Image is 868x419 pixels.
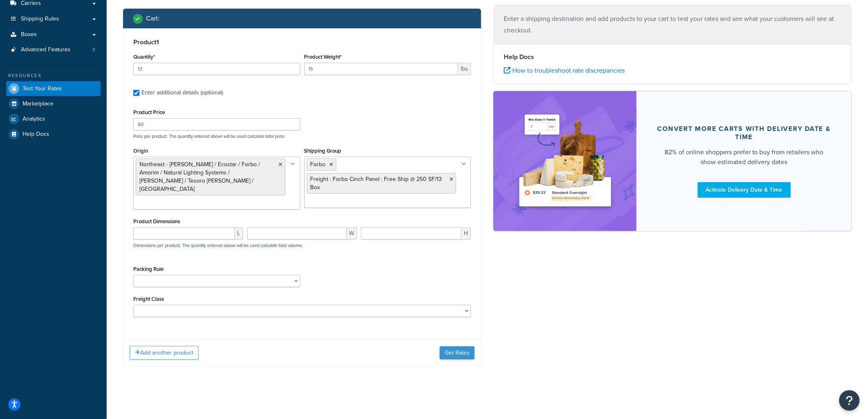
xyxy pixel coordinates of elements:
[92,46,95,53] span: 3
[142,87,223,98] div: Enter additional details (optional)
[6,27,101,42] a: Boxes
[458,63,471,75] span: lbs
[440,346,475,359] button: Get Rates
[6,42,101,57] a: Advanced Features3
[23,116,45,123] span: Analytics
[504,52,841,62] h4: Help Docs
[304,54,342,60] label: Product Weight*
[146,15,160,22] h2: Cart :
[139,160,260,193] span: Northeast - [PERSON_NAME] / Ecostar / Forbo / Amorim / Natural Lighting Systems / [PERSON_NAME] /...
[504,66,625,75] a: How to troubleshoot rate discrepancies
[23,85,62,92] span: Test Your Rates
[133,63,300,75] input: 0
[839,390,860,411] button: Open Resource Center
[23,101,53,108] span: Marketplace
[6,81,101,96] a: Test Your Rates
[23,131,49,138] span: Help Docs
[6,112,101,126] a: Analytics
[514,103,617,219] img: feature-image-ddt-36eae7f7280da8017bfb280eaccd9c446f90b1fe08728e4019434db127062ab4.png
[133,54,155,60] label: Quantity*
[131,133,473,139] p: Price per product. The quantity entered above will be used calculate total price.
[6,11,101,27] a: Shipping Rules
[133,218,180,224] label: Product Dimensions
[130,346,199,360] button: Add another product
[311,175,442,192] span: Freight : Forbo Cinch Panel : Free Ship @ 250 SF/13 Box
[133,266,164,272] label: Packing Rule
[131,243,303,248] p: Dimensions per product. The quantity entered above will be used calculate total volume.
[461,227,471,240] span: H
[133,90,139,96] input: Enter additional details (optional)
[347,227,357,240] span: W
[21,31,37,38] span: Boxes
[504,13,841,36] p: Enter a shipping destination and add products to your cart to test your rates and see what your c...
[6,127,101,142] a: Help Docs
[6,42,101,57] li: Advanced Features
[21,46,71,53] span: Advanced Features
[656,125,832,141] div: Convert more carts with delivery date & time
[304,63,459,75] input: 0.00
[133,148,148,154] label: Origin
[133,296,164,302] label: Freight Class
[304,148,342,154] label: Shipping Group
[6,72,101,79] div: Resources
[235,227,243,240] span: L
[21,16,59,23] span: Shipping Rules
[133,109,165,115] label: Product Price
[311,160,326,169] span: Forbo
[6,96,101,111] a: Marketplace
[133,38,471,46] h3: Product 1
[656,147,832,167] div: 82% of online shoppers prefer to buy from retailers who show estimated delivery dates
[698,182,791,198] a: Activate Delivery Date & Time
